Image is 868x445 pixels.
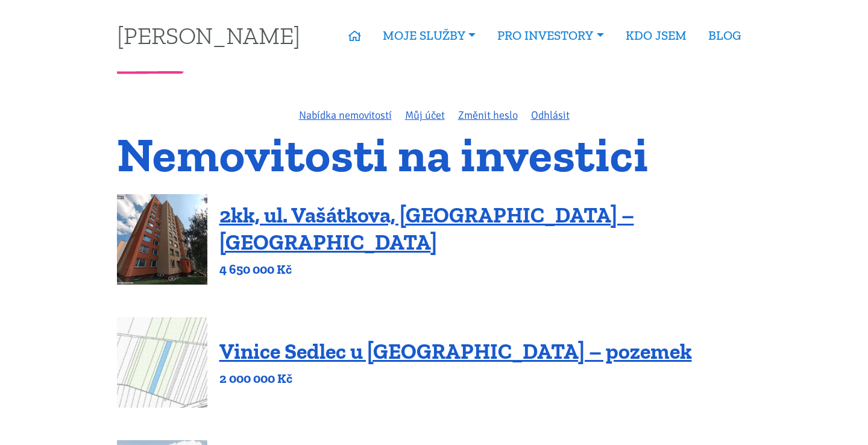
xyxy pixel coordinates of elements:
a: KDO JSEM [615,22,697,49]
p: 4 650 000 Kč [219,261,752,278]
a: 2kk, ul. Vašátkova, [GEOGRAPHIC_DATA] – [GEOGRAPHIC_DATA] [219,202,634,255]
a: Změnit heslo [458,109,518,122]
a: MOJE SLUŽBY [372,22,486,49]
h1: Nemovitosti na investici [117,134,752,175]
a: Můj účet [405,109,445,122]
a: Vinice Sedlec u [GEOGRAPHIC_DATA] – pozemek [219,338,692,364]
a: Nabídka nemovitostí [299,109,392,122]
a: PRO INVESTORY [486,22,614,49]
a: BLOG [697,22,752,49]
a: Odhlásit [531,109,570,122]
p: 2 000 000 Kč [219,370,692,387]
a: [PERSON_NAME] [117,24,300,47]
